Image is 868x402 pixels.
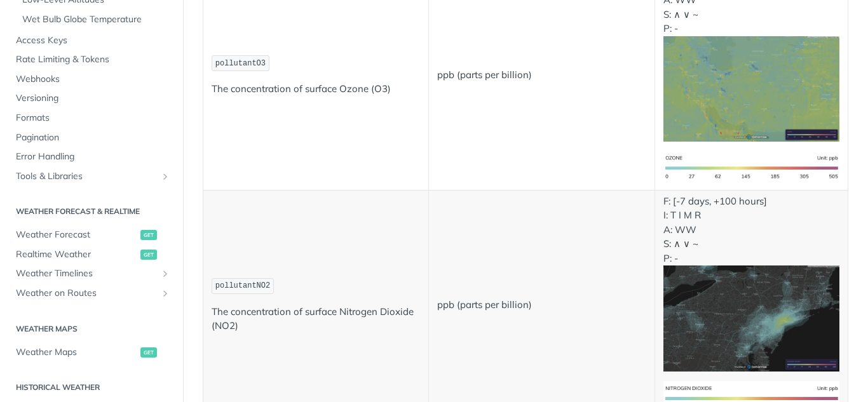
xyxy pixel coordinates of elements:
a: Webhooks [10,70,173,89]
span: Formats [16,112,170,124]
span: pollutantNO2 [215,281,270,290]
button: Show subpages for Weather Timelines [160,269,170,279]
img: o3 [663,151,840,186]
span: get [140,250,157,260]
span: Error Handling [16,151,170,163]
a: Wet Bulb Globe Temperature [16,10,173,29]
a: Weather on RoutesShow subpages for Weather on Routes [10,284,173,303]
a: Access Keys [10,31,173,50]
h2: Historical Weather [10,382,173,393]
span: Weather Timelines [16,267,157,280]
h2: Weather Forecast & realtime [10,206,173,217]
a: Versioning [10,89,173,108]
span: Access Keys [16,34,170,47]
p: The concentration of surface Ozone (O3) [212,82,420,97]
span: Wet Bulb Globe Temperature [22,13,170,26]
span: get [140,230,157,240]
a: Pagination [10,128,173,147]
h2: Weather Maps [10,323,173,335]
button: Show subpages for Tools & Libraries [160,171,170,182]
span: Tools & Libraries [16,170,157,183]
span: Rate Limiting & Tokens [16,53,170,66]
span: Expand image [663,161,840,173]
p: The concentration of surface Nitrogen Dioxide (NO2) [212,305,420,333]
span: Expand image [663,82,840,94]
span: pollutantO3 [215,59,266,68]
p: ppb (parts per billion) [437,298,646,312]
a: Weather Mapsget [10,343,173,362]
a: Realtime Weatherget [10,245,173,264]
span: Weather Forecast [16,229,137,241]
a: Rate Limiting & Tokens [10,50,173,69]
span: Realtime Weather [16,248,137,261]
button: Show subpages for Weather on Routes [160,288,170,298]
a: Weather TimelinesShow subpages for Weather Timelines [10,264,173,283]
a: Error Handling [10,147,173,166]
p: F: [-7 days, +100 hours] I: T I M R A: WW S: ∧ ∨ ~ P: - [663,194,840,372]
span: Pagination [16,131,170,144]
span: Weather on Routes [16,287,157,300]
span: Versioning [16,92,170,105]
span: Webhooks [16,73,170,86]
span: get [140,347,157,358]
a: Tools & LibrariesShow subpages for Tools & Libraries [10,167,173,186]
span: Expand image [663,311,840,323]
img: o3 [663,36,840,142]
a: Weather Forecastget [10,225,173,245]
a: Formats [10,109,173,128]
img: no2 [663,265,840,372]
span: Weather Maps [16,346,137,359]
p: ppb (parts per billion) [437,68,646,83]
